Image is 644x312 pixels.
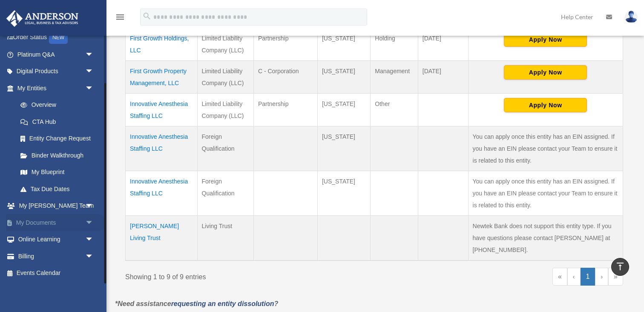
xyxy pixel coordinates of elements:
button: Apply Now [504,98,587,112]
a: Entity Change Request [12,130,102,147]
em: *Need assistance ? [115,300,278,307]
span: arrow_drop_down [85,198,102,215]
td: Foreign Qualification [197,171,253,216]
td: Partnership [253,28,317,61]
img: User Pic [625,11,638,23]
td: Limited Liability Company (LLC) [197,28,253,61]
td: Holding [371,28,418,61]
i: vertical_align_top [615,261,625,272]
td: Limited Liability Company (LLC) [197,61,253,94]
img: Anderson Advisors Platinum Portal [4,10,81,27]
a: Tax Due Dates [12,180,102,198]
td: Innovative Anesthesia Staffing LLC [126,94,198,126]
td: Foreign Qualification [197,126,253,171]
td: Limited Liability Company (LLC) [197,94,253,126]
td: [DATE] [418,28,468,61]
a: Digital Productsarrow_drop_down [6,63,106,80]
td: Living Trust [197,216,253,261]
i: search [142,11,152,21]
td: You can apply once this entity has an EIN assigned. If you have an EIN please contact your Team t... [468,171,623,216]
td: Innovative Anesthesia Staffing LLC [126,126,198,171]
td: Newtek Bank does not support this entity type. If you have questions please contact [PERSON_NAME]... [468,216,623,261]
a: Billingarrow_drop_down [6,248,106,265]
td: [US_STATE] [317,171,370,216]
a: My Blueprint [12,164,102,181]
a: Order StatusNEW [6,29,106,46]
div: Showing 1 to 9 of 9 entries [125,268,368,283]
a: Binder Walkthrough [12,147,102,164]
td: [US_STATE] [317,94,370,126]
a: menu [115,15,125,22]
td: [PERSON_NAME] Living Trust [126,216,198,261]
a: Platinum Q&Aarrow_drop_down [6,46,106,63]
a: Online Learningarrow_drop_down [6,231,106,248]
td: [DATE] [418,61,468,94]
td: First Growth Property Management, LLC [126,61,198,94]
div: NEW [49,31,68,44]
td: You can apply once this entity has an EIN assigned. If you have an EIN please contact your Team t... [468,126,623,171]
a: vertical_align_top [611,258,629,276]
a: CTA Hub [12,113,102,130]
a: My [PERSON_NAME] Teamarrow_drop_down [6,198,106,215]
a: My Entitiesarrow_drop_down [6,80,102,97]
a: Overview [12,97,98,114]
a: First [552,268,567,286]
button: Apply Now [504,32,587,47]
span: arrow_drop_down [85,46,102,63]
span: arrow_drop_down [85,63,102,80]
td: [US_STATE] [317,28,370,61]
td: [US_STATE] [317,126,370,171]
a: requesting an entity dissolution [171,300,274,307]
td: Management [371,61,418,94]
td: C - Corporation [253,61,317,94]
a: My Documentsarrow_drop_down [6,214,106,231]
span: arrow_drop_down [85,214,102,232]
td: Innovative Anesthesia Staffing LLC [126,171,198,216]
td: Other [371,94,418,126]
a: Events Calendar [6,265,106,282]
button: Apply Now [504,65,587,80]
td: [US_STATE] [317,61,370,94]
td: First Growth Holdings, LLC [126,28,198,61]
td: Partnership [253,94,317,126]
span: arrow_drop_down [85,231,102,249]
span: arrow_drop_down [85,248,102,265]
i: menu [115,12,125,22]
span: arrow_drop_down [85,80,102,97]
